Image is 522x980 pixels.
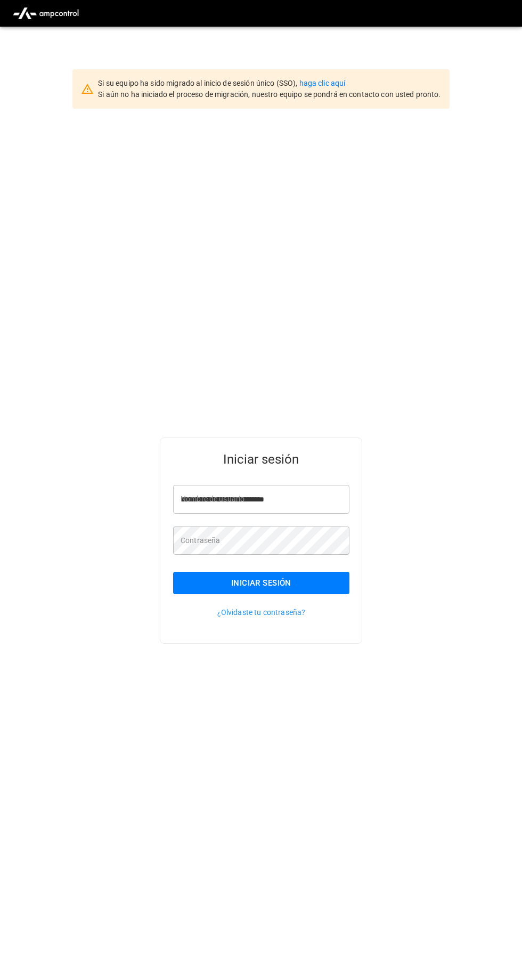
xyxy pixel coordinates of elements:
a: haga clic aquí [299,79,346,87]
p: ¿Olvidaste tu contraseña? [173,607,349,618]
span: Si aún no ha iniciado el proceso de migración, nuestro equipo se pondrá en contacto con usted pro... [98,90,441,99]
h5: Iniciar sesión [173,451,349,468]
img: ampcontrol.io logo [9,3,83,23]
span: Si su equipo ha sido migrado al inicio de sesión único (SSO), [98,79,299,87]
button: Iniciar sesión [173,572,349,594]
